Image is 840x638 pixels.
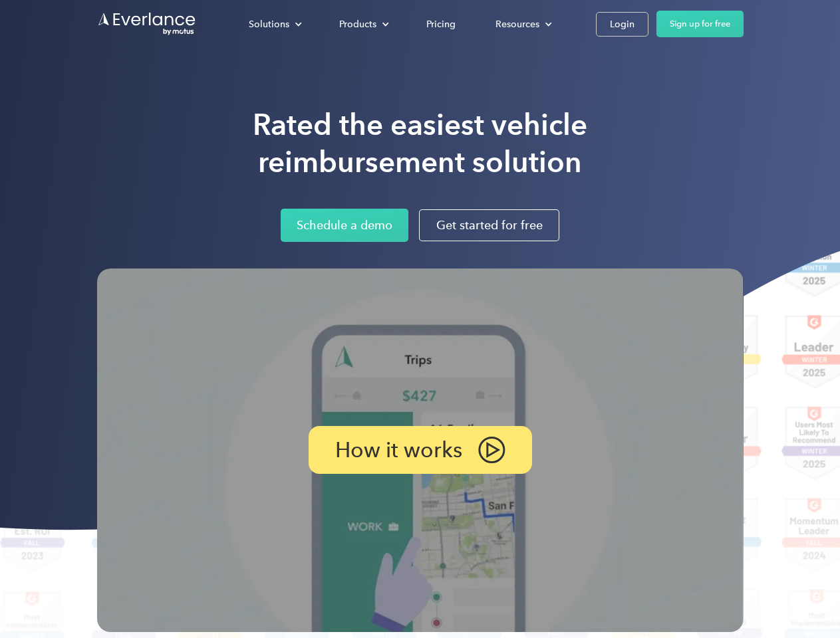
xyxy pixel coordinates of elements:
[656,11,744,37] a: Sign up for free
[413,13,469,36] a: Pricing
[335,442,462,458] p: How it works
[495,16,539,33] div: Resources
[253,106,587,181] h1: Rated the easiest vehicle reimbursement solution
[426,16,456,33] div: Pricing
[339,16,376,33] div: Products
[596,12,648,37] a: Login
[97,11,197,37] a: Go to homepage
[281,209,408,242] a: Schedule a demo
[610,16,634,33] div: Login
[249,16,289,33] div: Solutions
[419,209,559,241] a: Get started for free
